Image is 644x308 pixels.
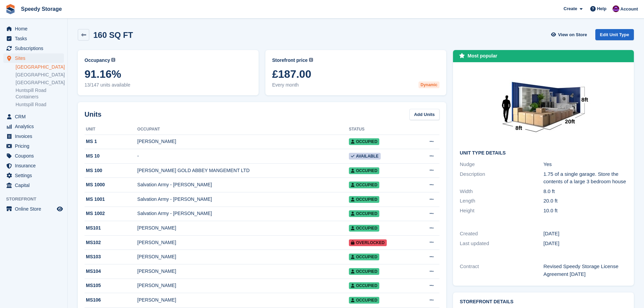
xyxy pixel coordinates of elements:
[137,239,349,246] div: [PERSON_NAME]
[85,210,137,217] div: MS 1002
[544,170,627,186] div: 1.75 of a single garage. Store the contents of a large 3 bedroom house
[349,282,379,289] span: Occupied
[349,297,379,304] span: Occupied
[419,81,439,88] div: Dynamic
[493,69,594,145] img: 20-ft-container.jpg
[15,141,55,151] span: Pricing
[544,188,627,195] div: 8.0 ft
[85,224,137,232] div: MS101
[349,196,379,203] span: Occupied
[3,181,64,190] a: menu
[620,6,638,13] span: Account
[137,138,349,145] div: [PERSON_NAME]
[137,282,349,289] div: [PERSON_NAME]
[85,268,137,275] div: MS104
[595,29,634,40] a: Edit Unit Type
[85,57,110,64] span: Occupancy
[15,122,55,131] span: Analytics
[15,132,55,141] span: Invoices
[56,205,64,213] a: Preview store
[85,152,137,160] div: MS 10
[15,53,55,63] span: Sites
[460,240,543,247] div: Last updated
[15,204,55,214] span: Online Store
[93,30,133,40] h2: 160 SQ FT
[15,171,55,180] span: Settings
[544,240,627,247] div: [DATE]
[16,64,64,70] a: [GEOGRAPHIC_DATA]
[349,225,379,232] span: Occupied
[349,182,379,188] span: Occupied
[3,122,64,131] a: menu
[349,153,381,160] span: Available
[137,196,349,203] div: Salvation Army - [PERSON_NAME]
[544,207,627,215] div: 10.0 ft
[137,167,349,174] div: [PERSON_NAME] GOLD ABBEY MANGEMENT LTD
[349,210,379,217] span: Occupied
[460,263,543,278] div: Contract
[544,230,627,238] div: [DATE]
[85,68,252,80] span: 91.16%
[3,112,64,121] a: menu
[564,5,577,12] span: Create
[460,150,627,156] h2: Unit Type details
[3,171,64,180] a: menu
[85,196,137,203] div: MS 1001
[613,5,619,12] img: Dan Jackson
[544,263,627,278] div: Revised Speedy Storage License Agreement [DATE]
[272,81,439,89] span: Every month
[3,132,64,141] a: menu
[85,282,137,289] div: MS105
[15,181,55,190] span: Capital
[137,181,349,188] div: Salvation Army - [PERSON_NAME]
[15,112,55,121] span: CRM
[15,24,55,33] span: Home
[349,268,379,275] span: Occupied
[16,72,64,78] a: [GEOGRAPHIC_DATA]
[349,167,379,174] span: Occupied
[460,161,543,168] div: Nudge
[137,224,349,232] div: [PERSON_NAME]
[85,297,137,304] div: MS106
[85,253,137,260] div: MS103
[544,197,627,205] div: 20.0 ft
[16,79,64,86] a: [GEOGRAPHIC_DATA]
[16,101,64,108] a: Huntspill Road
[468,52,497,60] div: Most popular
[85,109,101,119] h2: Units
[137,210,349,217] div: Salvation Army - [PERSON_NAME]
[15,161,55,170] span: Insurance
[85,181,137,188] div: MS 1000
[3,204,64,214] a: menu
[544,161,627,168] div: Yes
[137,268,349,275] div: [PERSON_NAME]
[550,29,590,40] a: View on Store
[349,254,379,260] span: Occupied
[85,124,137,135] th: Unit
[460,197,543,205] div: Length
[137,124,349,135] th: Occupant
[137,149,349,164] td: -
[460,230,543,238] div: Created
[18,3,65,15] a: Speedy Storage
[5,4,16,14] img: stora-icon-8386f47178a22dfd0bd8f6a31ec36ba5ce8667c1dd55bd0f319d3a0aa187defe.svg
[3,34,64,43] a: menu
[272,68,439,80] span: £187.00
[349,124,416,135] th: Status
[3,44,64,53] a: menu
[349,239,387,246] span: Overlocked
[460,299,627,305] h2: Storefront Details
[460,207,543,215] div: Height
[137,297,349,304] div: [PERSON_NAME]
[111,58,115,62] img: icon-info-grey-7440780725fd019a000dd9b08b2336e03edf1995a4989e88bcd33f0948082b44.svg
[85,239,137,246] div: MS102
[3,141,64,151] a: menu
[137,253,349,260] div: [PERSON_NAME]
[15,44,55,53] span: Subscriptions
[558,31,587,38] span: View on Store
[16,87,64,100] a: Huntspill Road Containers
[409,109,439,120] a: Add Units
[349,138,379,145] span: Occupied
[309,58,313,62] img: icon-info-grey-7440780725fd019a000dd9b08b2336e03edf1995a4989e88bcd33f0948082b44.svg
[6,196,67,203] span: Storefront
